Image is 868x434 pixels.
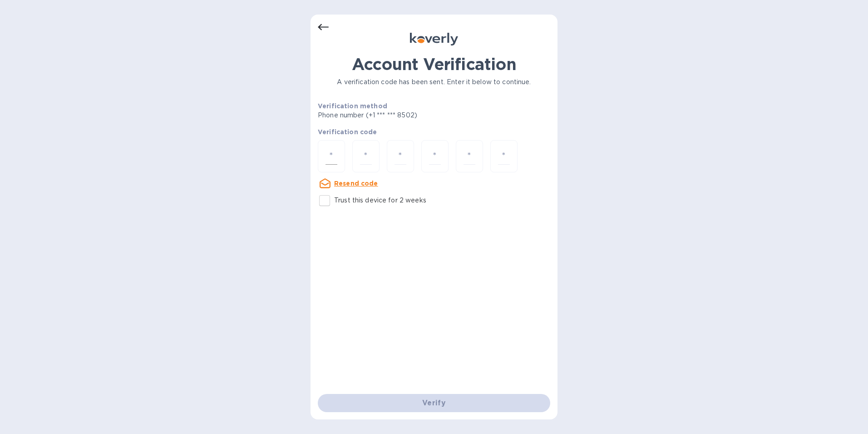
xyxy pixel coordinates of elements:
b: Verification method [318,102,387,110]
p: Verification code [318,127,550,136]
h1: Account Verification [318,55,550,74]
u: Resend code [334,180,378,187]
p: A verification code has been sent. Enter it below to continue. [318,77,550,87]
p: Trust this device for 2 weeks [334,196,426,205]
p: Phone number (+1 *** *** 8502) [318,111,487,120]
